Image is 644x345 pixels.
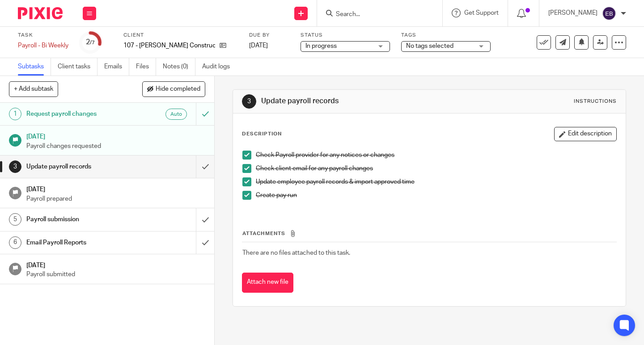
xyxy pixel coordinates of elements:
[242,94,256,109] div: 3
[9,160,21,173] div: 3
[26,160,134,173] h1: Update payroll records
[136,58,156,76] a: Files
[142,81,205,97] button: Hide completed
[574,98,617,105] div: Instructions
[26,213,134,226] h1: Payroll submission
[548,8,597,17] p: [PERSON_NAME]
[18,41,68,50] div: Payroll - Bi Weekly
[26,194,205,203] p: Payroll prepared
[202,58,237,76] a: Audit logs
[104,58,129,76] a: Emails
[301,32,390,39] label: Status
[256,151,616,160] p: Check Payroll provider for any notices or changes
[256,164,616,173] p: Check client email for any payroll changes
[165,109,187,120] div: Auto
[256,191,616,200] p: Create pay run
[554,127,617,141] button: Edit description
[156,86,200,93] span: Hide completed
[9,81,58,97] button: + Add subtask
[464,10,499,16] span: Get Support
[406,43,453,49] span: No tags selected
[18,58,51,76] a: Subtasks
[26,142,205,151] p: Payroll changes requested
[602,6,616,21] img: svg%3E
[401,32,491,39] label: Tags
[242,231,285,236] span: Attachments
[26,183,205,194] h1: [DATE]
[163,58,195,76] a: Notes (0)
[123,41,215,50] p: 107 - [PERSON_NAME] Construction
[242,130,282,138] p: Description
[26,270,205,279] p: Payroll submitted
[26,130,205,141] h1: [DATE]
[242,250,350,256] span: There are no files attached to this task.
[9,108,21,120] div: 1
[58,58,97,76] a: Client tasks
[305,43,337,49] span: In progress
[9,213,21,226] div: 5
[18,32,68,39] label: Task
[249,42,268,49] span: [DATE]
[9,236,21,249] div: 6
[256,177,616,186] p: Update employee payroll records & import approved time
[26,259,205,270] h1: [DATE]
[242,273,293,293] button: Attach new file
[123,32,238,39] label: Client
[335,11,415,19] input: Search
[249,32,289,39] label: Due by
[26,107,134,121] h1: Request payroll changes
[261,97,449,106] h1: Update payroll records
[90,40,95,45] small: /7
[86,37,95,47] div: 2
[18,7,63,19] img: Pixie
[26,236,134,249] h1: Email Payroll Reports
